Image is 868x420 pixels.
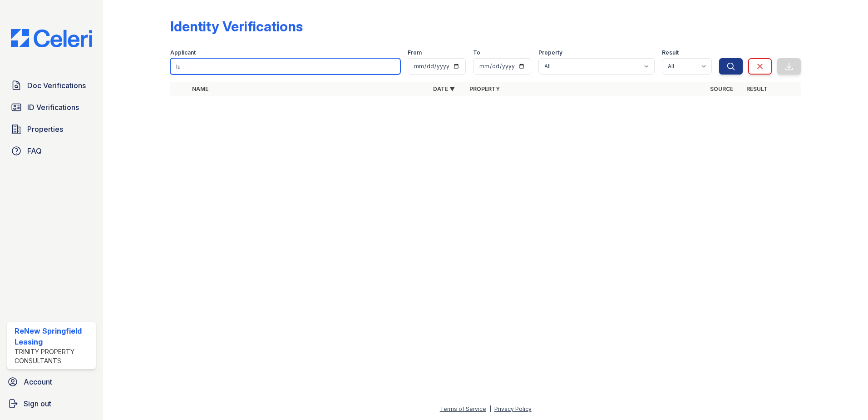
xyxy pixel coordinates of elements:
[170,49,196,56] label: Applicant
[408,49,422,56] label: From
[710,85,733,92] a: Source
[746,85,768,92] a: Result
[27,124,63,135] span: Properties
[27,145,42,156] span: FAQ
[4,395,99,413] a: Sign out
[469,85,500,92] a: Property
[494,405,532,412] a: Privacy Policy
[4,373,99,391] a: Account
[4,29,99,47] img: CE_Logo_Blue-a8612792a0a2168367f1c8372b55b34899dd931a85d93a1a3d3e32e68fde9ad4.png
[538,49,562,56] label: Property
[7,120,96,138] a: Properties
[15,325,92,347] div: ReNew Springfield Leasing
[489,405,491,412] div: |
[27,102,79,113] span: ID Verifications
[433,85,455,92] a: Date ▼
[473,49,480,56] label: To
[24,398,51,409] span: Sign out
[170,58,400,75] input: Search by name or phone number
[7,142,96,160] a: FAQ
[192,85,208,92] a: Name
[662,49,679,56] label: Result
[7,76,96,95] a: Doc Verifications
[15,347,92,365] div: Trinity Property Consultants
[440,405,486,412] a: Terms of Service
[7,98,96,116] a: ID Verifications
[24,376,52,387] span: Account
[27,80,86,91] span: Doc Verifications
[170,18,303,35] div: Identity Verifications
